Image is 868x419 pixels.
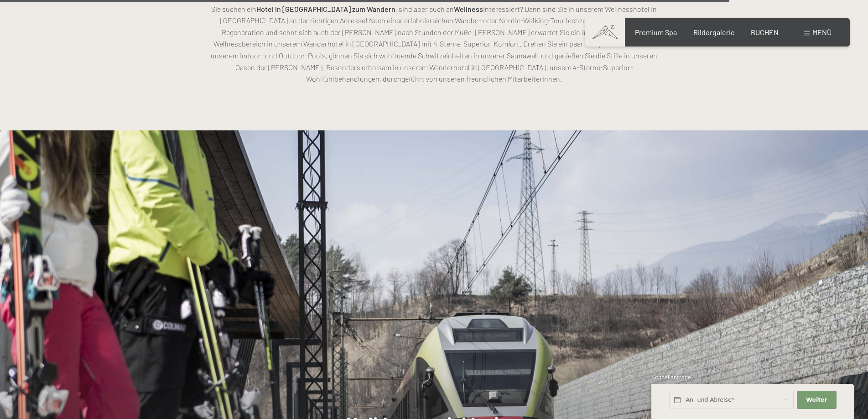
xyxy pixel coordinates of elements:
p: Sie suchen ein , sind aber auch an interessiert? Dann sind Sie in unserem Wellnesshotel in [GEOGR... [206,3,662,85]
span: Menü [812,28,832,36]
a: Premium Spa [635,28,677,36]
span: Schnellanfrage [651,373,691,381]
a: BUCHEN [751,28,779,36]
strong: Hotel in [GEOGRAPHIC_DATA] zum Wandern [256,5,395,13]
button: Weiter [797,391,836,409]
span: Weiter [806,396,827,404]
strong: Wellness [454,5,483,13]
a: Bildergalerie [693,28,735,36]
